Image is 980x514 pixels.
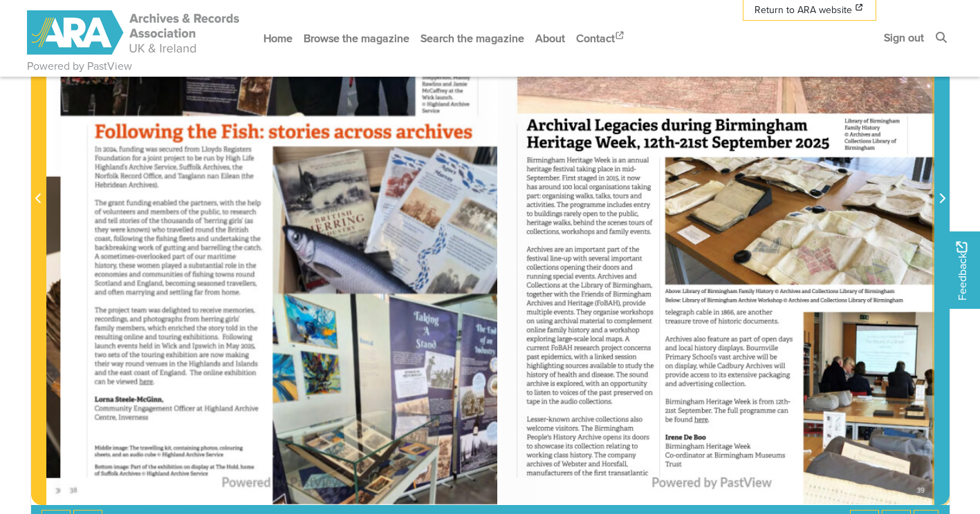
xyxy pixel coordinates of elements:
[298,20,415,57] a: Browse the magazine
[258,20,298,57] a: Home
[954,241,970,300] span: Feedback
[415,20,530,57] a: Search the magazine
[27,10,241,55] img: ARA - ARC Magazine | Powered by PastView
[571,20,631,57] a: Contact
[27,58,132,75] a: Powered by PastView
[945,231,980,309] a: Would you like to provide feedback?
[530,20,571,57] a: About
[755,3,852,17] span: Return to ARA website
[878,19,930,56] a: Sign out
[27,3,241,63] a: ARA - ARC Magazine | Powered by PastView logo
